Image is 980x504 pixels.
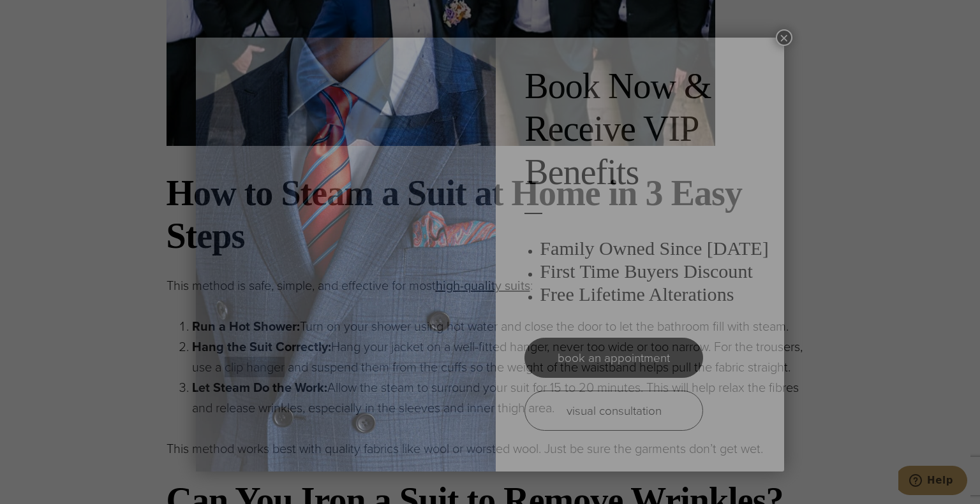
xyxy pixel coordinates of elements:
[524,338,703,378] a: book an appointment
[540,283,771,306] h3: Free Lifetime Alterations
[540,237,771,260] h3: Family Owned Since [DATE]
[29,9,55,20] span: Help
[776,29,792,46] button: Close
[540,260,771,283] h3: First Time Buyers Discount
[524,65,771,194] h2: Book Now & Receive VIP Benefits
[524,391,703,431] a: visual consultation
